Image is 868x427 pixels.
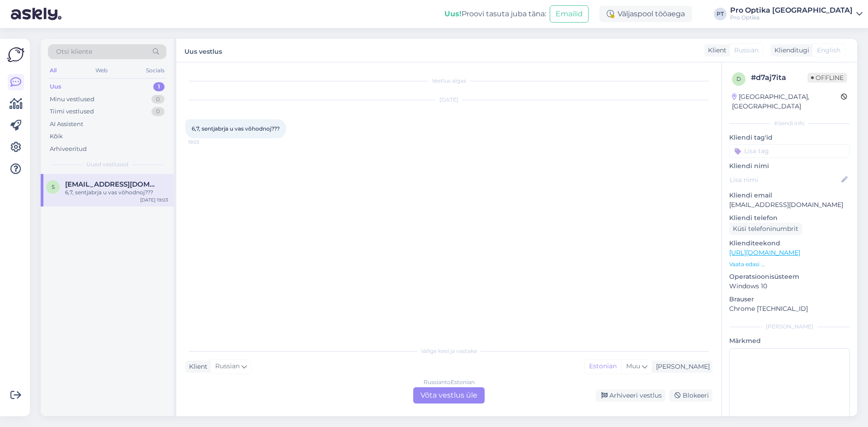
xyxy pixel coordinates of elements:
[729,223,802,235] div: Küsi telefoninumbrit
[444,9,462,18] b: Uus!
[732,92,841,111] div: [GEOGRAPHIC_DATA], [GEOGRAPHIC_DATA]
[50,145,87,154] div: Arhiveeritud
[50,82,61,91] div: Uus
[730,175,840,185] input: Lisa nimi
[729,213,850,223] p: Kliendi telefon
[65,188,168,197] div: 6,7, sentjabrja u vas võhodnoj???
[704,46,726,55] div: Klient
[50,120,83,129] div: AI Assistent
[48,65,58,76] div: All
[729,133,850,142] p: Kliendi tag'id
[626,362,640,370] span: Muu
[151,95,165,104] div: 0
[444,9,546,19] div: Proovi tasuta juba täna:
[56,47,92,56] span: Otsi kliente
[730,7,863,21] a: Pro Optika [GEOGRAPHIC_DATA]Pro Optika
[185,96,712,104] div: [DATE]
[729,239,850,248] p: Klienditeekond
[215,361,240,371] span: Russian
[736,75,741,82] span: d
[729,323,850,331] div: [PERSON_NAME]
[52,183,55,190] span: s
[596,389,665,402] div: Arhiveeri vestlus
[599,6,692,22] div: Väljaspool tööaega
[185,362,208,371] div: Klient
[771,46,809,55] div: Klienditugi
[185,347,712,355] div: Valige keel ja vastake
[144,65,166,76] div: Socials
[729,272,850,282] p: Operatsioonisüsteem
[729,260,850,268] p: Vaata edasi ...
[817,46,840,55] span: English
[86,160,128,169] span: Uued vestlused
[729,161,850,171] p: Kliendi nimi
[729,144,850,158] input: Lisa tag
[669,389,712,402] div: Blokeeri
[729,191,850,200] p: Kliendi email
[734,46,759,55] span: Russian
[184,44,222,56] label: Uus vestlus
[807,73,847,83] span: Offline
[151,107,165,116] div: 0
[424,378,475,386] div: Russian to Estonian
[652,362,710,371] div: [PERSON_NAME]
[50,132,63,141] div: Kõik
[730,7,853,14] div: Pro Optika [GEOGRAPHIC_DATA]
[153,82,165,91] div: 1
[729,200,850,210] p: [EMAIL_ADDRESS][DOMAIN_NAME]
[188,139,222,145] span: 19:03
[729,249,800,257] a: [URL][DOMAIN_NAME]
[7,46,24,63] img: Askly Logo
[729,119,850,127] div: Kliendi info
[50,95,94,104] div: Minu vestlused
[50,107,94,116] div: Tiimi vestlused
[729,295,850,304] p: Brauser
[729,304,850,314] p: Chrome [TECHNICAL_ID]
[550,5,589,23] button: Emailid
[65,180,159,188] span: sergeikotin@tutamail.com
[714,8,726,20] div: PT
[585,360,621,373] div: Estonian
[730,14,853,21] div: Pro Optika
[729,336,850,346] p: Märkmed
[413,387,485,404] div: Võta vestlus üle
[185,77,712,85] div: Vestlus algas
[140,197,168,203] div: [DATE] 19:03
[751,72,807,83] div: # d7aj7ita
[192,125,280,132] span: 6,7, sentjabrja u vas võhodnoj???
[94,65,109,76] div: Web
[729,282,850,291] p: Windows 10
